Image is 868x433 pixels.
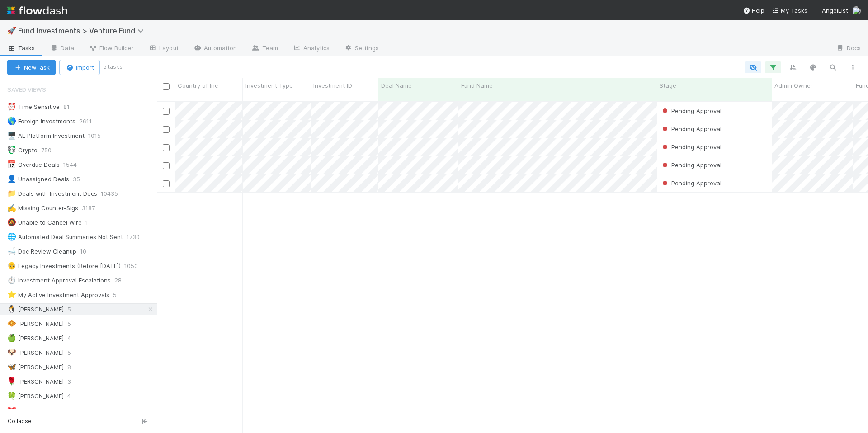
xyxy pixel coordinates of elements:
[7,27,16,34] span: 🚀
[7,175,16,183] span: 👤
[7,318,64,329] div: [PERSON_NAME]
[7,334,16,342] span: 🍏
[7,377,16,385] span: 🌹
[381,81,412,90] span: Deal Name
[337,42,386,56] a: Settings
[178,81,218,90] span: Country of Inc
[285,42,337,56] a: Analytics
[772,6,807,15] a: My Tasks
[7,305,16,313] span: 🐧
[7,145,38,156] div: Crypto
[660,161,722,169] span: Pending Approval
[7,202,78,214] div: Missing Counter-Sigs
[89,43,134,52] span: Flow Builder
[7,405,28,416] div: Len
[67,333,80,344] span: 4
[7,217,82,228] div: Unable to Cancel Wire
[7,363,16,371] span: 🦋
[660,106,722,115] div: Pending Approval
[163,144,170,151] input: Toggle Row Selected
[743,6,764,15] div: Help
[660,142,722,151] div: Pending Approval
[7,101,60,113] div: Time Sensitive
[7,146,16,154] span: 💱
[7,276,16,284] span: ⏱️
[101,188,127,199] span: 10435
[42,42,81,56] a: Data
[7,103,16,110] span: ⏰
[80,246,95,257] span: 10
[7,260,121,272] div: Legacy Investments (Before [DATE])
[186,42,244,56] a: Automation
[660,107,722,114] span: Pending Approval
[7,60,56,75] button: NewTask
[163,162,170,169] input: Toggle Row Selected
[8,417,32,425] span: Collapse
[18,26,148,35] span: Fund Investments > Venture Fund
[7,392,16,400] span: 🍀
[660,179,722,188] div: Pending Approval
[772,7,807,14] span: My Tasks
[7,174,69,185] div: Unassigned Deals
[822,7,848,14] span: AngelList
[7,130,85,141] div: AL Platform Investment
[59,60,100,75] button: Import
[660,124,722,133] div: Pending Approval
[124,260,147,272] span: 1050
[7,159,60,170] div: Overdue Deals
[67,362,80,373] span: 8
[114,275,131,286] span: 28
[7,333,64,344] div: [PERSON_NAME]
[7,231,123,243] div: Automated Deal Summaries Not Sent
[7,204,16,212] span: ✍️
[79,116,101,127] span: 2611
[829,42,868,56] a: Docs
[660,125,722,132] span: Pending Approval
[7,132,16,139] span: 🖥️
[163,126,170,133] input: Toggle Row Selected
[141,42,186,56] a: Layout
[660,143,722,151] span: Pending Approval
[7,304,64,315] div: [PERSON_NAME]
[67,376,80,387] span: 3
[7,406,16,414] span: 🎀
[7,117,16,125] span: 🌎
[7,320,16,327] span: 🧇
[104,63,123,71] small: 5 tasks
[245,81,293,90] span: Investment Type
[67,304,80,315] span: 5
[660,179,722,187] span: Pending Approval
[63,101,79,113] span: 81
[852,6,861,15] img: avatar_501ac9d6-9fa6-4fe9-975e-1fd988f7bdb1.png
[7,43,35,52] span: Tasks
[127,231,149,243] span: 1730
[41,145,61,156] span: 750
[461,81,493,90] span: Fund Name
[85,217,97,228] span: 1
[7,348,16,356] span: 🐶
[7,289,109,301] div: My Active Investment Approvals
[67,347,80,358] span: 5
[7,116,75,127] div: Foreign Investments
[88,130,110,141] span: 1015
[244,42,285,56] a: Team
[7,80,46,99] span: Saved Views
[82,202,104,214] span: 3187
[163,108,170,115] input: Toggle Row Selected
[313,81,352,90] span: Investment ID
[7,188,97,199] div: Deals with Investment Docs
[660,81,676,90] span: Stage
[67,318,80,329] span: 5
[73,174,89,185] span: 35
[7,376,64,387] div: [PERSON_NAME]
[7,247,16,255] span: 🛁
[7,362,64,373] div: [PERSON_NAME]
[63,159,86,170] span: 1544
[163,180,170,187] input: Toggle Row Selected
[113,289,126,301] span: 5
[660,160,722,169] div: Pending Approval
[7,391,64,402] div: [PERSON_NAME]
[7,262,16,269] span: 👴
[7,246,76,257] div: Doc Review Cleanup
[7,3,67,18] img: logo-inverted-e16ddd16eac7371096b0.svg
